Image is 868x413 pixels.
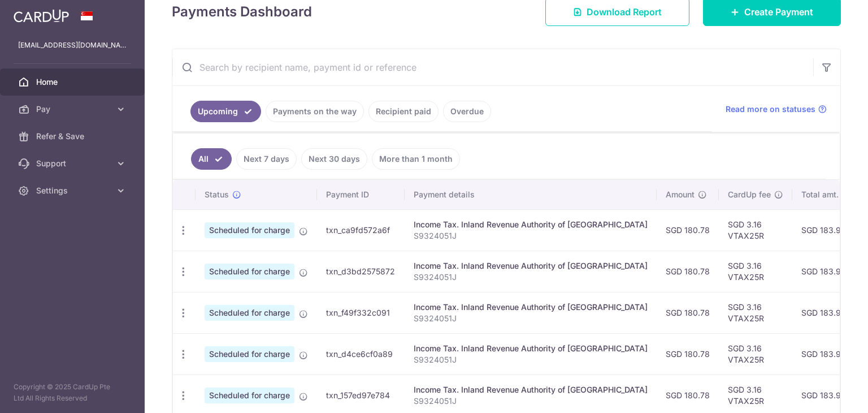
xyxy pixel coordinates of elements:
[414,272,648,283] p: S9324051J
[36,76,111,88] span: Home
[726,104,827,115] a: Read more on statuses
[205,388,294,403] span: Scheduled for charge
[657,251,719,292] td: SGD 180.78
[205,346,294,362] span: Scheduled for charge
[414,354,648,365] p: S9324051J
[414,230,648,242] p: S9324051J
[368,101,439,122] a: Recipient paid
[205,222,294,238] span: Scheduled for charge
[414,384,648,395] div: Income Tax. Inland Revenue Authority of [GEOGRAPHIC_DATA]
[405,180,657,209] th: Payment details
[414,343,648,354] div: Income Tax. Inland Revenue Authority of [GEOGRAPHIC_DATA]
[587,5,662,19] span: Download Report
[657,292,719,333] td: SGD 180.78
[317,209,405,251] td: txn_ca9fd572a6f
[657,209,719,251] td: SGD 180.78
[792,292,860,333] td: SGD 183.94
[728,189,771,200] span: CardUp fee
[719,292,792,333] td: SGD 3.16 VTAX25R
[190,101,261,122] a: Upcoming
[657,333,719,375] td: SGD 180.78
[317,333,405,375] td: txn_d4ce6cf0a89
[317,180,405,209] th: Payment ID
[792,333,860,375] td: SGD 183.94
[317,251,405,292] td: txn_d3bd2575872
[301,148,367,170] a: Next 30 days
[792,251,860,292] td: SGD 183.94
[14,9,69,23] img: CardUp
[205,189,229,200] span: Status
[666,189,695,200] span: Amount
[36,131,111,142] span: Refer & Save
[414,313,648,324] p: S9324051J
[414,302,648,313] div: Income Tax. Inland Revenue Authority of [GEOGRAPHIC_DATA]
[443,101,491,122] a: Overdue
[792,209,860,251] td: SGD 183.94
[191,148,232,170] a: All
[317,292,405,333] td: txn_f49f332c091
[205,305,294,321] span: Scheduled for charge
[801,189,839,200] span: Total amt.
[36,185,111,196] span: Settings
[414,219,648,230] div: Income Tax. Inland Revenue Authority of [GEOGRAPHIC_DATA]
[172,2,312,22] h4: Payments Dashboard
[18,40,127,51] p: [EMAIL_ADDRESS][DOMAIN_NAME]
[372,148,460,170] a: More than 1 month
[719,251,792,292] td: SGD 3.16 VTAX25R
[172,49,813,85] input: Search by recipient name, payment id or reference
[719,209,792,251] td: SGD 3.16 VTAX25R
[719,333,792,375] td: SGD 3.16 VTAX25R
[205,264,294,279] span: Scheduled for charge
[414,260,648,272] div: Income Tax. Inland Revenue Authority of [GEOGRAPHIC_DATA]
[36,104,111,115] span: Pay
[36,158,111,169] span: Support
[414,395,648,407] p: S9324051J
[236,148,297,170] a: Next 7 days
[266,101,364,122] a: Payments on the way
[744,5,813,19] span: Create Payment
[726,104,815,115] span: Read more on statuses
